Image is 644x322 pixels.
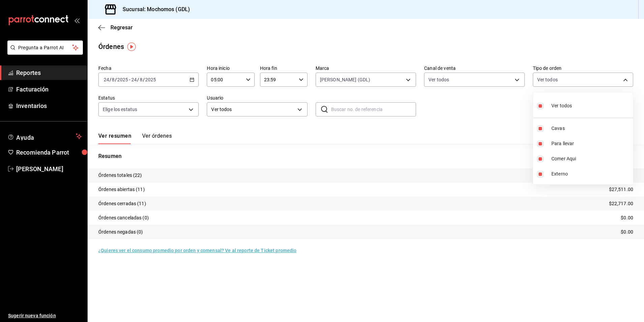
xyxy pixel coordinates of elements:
img: Tooltip marker [127,43,136,51]
span: Comer Aqui [551,155,630,162]
span: Ver todos [551,102,572,109]
span: Cavas [551,125,630,132]
span: Externo [551,170,630,178]
span: Para llevar [551,140,630,147]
